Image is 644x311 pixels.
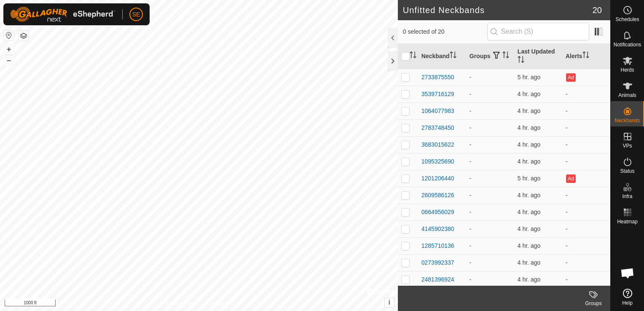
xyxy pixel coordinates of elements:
[562,204,610,220] td: -
[514,44,562,69] th: Last Updated
[421,73,454,82] div: 2733875550
[421,275,454,284] div: 2481396924
[622,194,632,199] span: Infra
[518,175,541,182] span: Sep 28, 2025, 11:06 AM
[623,143,632,148] span: VPs
[421,90,454,99] div: 3539716129
[385,298,394,307] button: i
[421,140,454,149] div: 3683015622
[421,241,454,250] div: 1285710136
[562,187,610,204] td: -
[466,119,514,136] td: -
[518,242,541,249] span: Sep 28, 2025, 12:06 PM
[418,44,466,69] th: Neckband
[615,260,640,286] div: Open chat
[562,119,610,136] td: -
[421,258,454,267] div: 0273992337
[518,259,541,266] span: Sep 28, 2025, 12:06 PM
[19,31,29,41] button: Map Layers
[518,276,541,283] span: Sep 28, 2025, 12:06 PM
[466,237,514,254] td: -
[487,23,589,40] input: Search (S)
[466,136,514,153] td: -
[421,107,454,115] div: 1064077983
[518,57,524,64] p-sorticon: Activate to sort
[618,93,636,98] span: Animals
[4,44,14,54] button: +
[518,141,541,148] span: Sep 28, 2025, 12:06 PM
[518,158,541,165] span: Sep 28, 2025, 12:06 PM
[562,102,610,119] td: -
[562,237,610,254] td: -
[518,124,541,131] span: Sep 28, 2025, 12:06 PM
[421,208,454,217] div: 0664956029
[562,136,610,153] td: -
[466,69,514,86] td: -
[466,86,514,102] td: -
[518,225,541,232] span: Sep 28, 2025, 12:06 PM
[518,74,541,80] span: Sep 28, 2025, 11:06 AM
[620,169,634,174] span: Status
[466,220,514,237] td: -
[566,73,575,82] button: Ad
[593,4,602,16] span: 20
[207,300,232,308] a: Contact Us
[617,219,638,224] span: Heatmap
[562,153,610,170] td: -
[10,7,115,22] img: Gallagher Logo
[389,299,390,306] span: i
[403,27,487,36] span: 0 selected of 20
[421,123,454,132] div: 2783748450
[611,285,644,309] a: Help
[622,300,633,306] span: Help
[577,300,610,307] div: Groups
[614,42,641,47] span: Notifications
[614,118,640,123] span: Neckbands
[518,192,541,198] span: Sep 28, 2025, 12:06 PM
[466,44,514,69] th: Groups
[466,271,514,288] td: -
[4,30,14,40] button: Reset Map
[502,53,509,59] p-sorticon: Activate to sort
[620,67,634,72] span: Herds
[518,107,541,114] span: Sep 28, 2025, 11:36 AM
[410,53,416,59] p-sorticon: Activate to sort
[562,271,610,288] td: -
[421,174,454,183] div: 1201206440
[562,254,610,271] td: -
[403,5,593,15] h2: Unfitted Neckbands
[466,187,514,204] td: -
[166,300,197,308] a: Privacy Policy
[562,44,610,69] th: Alerts
[582,53,589,59] p-sorticon: Activate to sort
[421,225,454,233] div: 4145902380
[421,191,454,200] div: 2609586126
[566,174,575,183] button: Ad
[562,86,610,102] td: -
[450,53,456,59] p-sorticon: Activate to sort
[466,170,514,187] td: -
[466,102,514,119] td: -
[4,55,14,65] button: –
[421,157,454,166] div: 1095325690
[132,10,140,19] span: SE
[466,204,514,220] td: -
[518,91,541,97] span: Sep 28, 2025, 12:06 PM
[562,220,610,237] td: -
[466,153,514,170] td: -
[518,209,541,215] span: Sep 28, 2025, 12:06 PM
[615,17,639,22] span: Schedules
[466,254,514,271] td: -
